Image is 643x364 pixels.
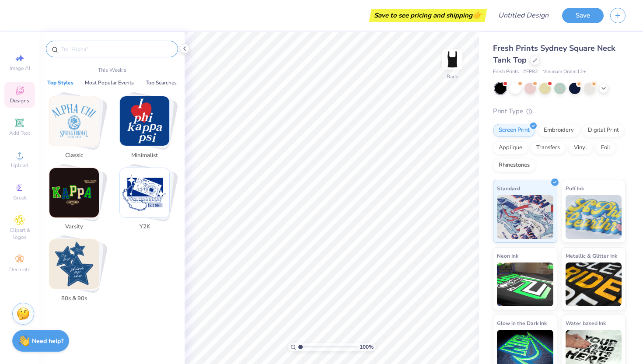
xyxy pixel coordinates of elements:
[32,337,63,345] strong: Need help?
[566,195,622,239] img: Puff Ink
[542,68,586,76] span: Minimum Order: 12 +
[497,195,553,239] img: Standard
[497,251,518,260] span: Neon Ink
[98,66,126,74] p: This Week's
[120,96,169,146] img: Minimalist
[491,7,556,24] input: Untitled Design
[10,65,30,72] span: Image AI
[60,223,88,231] span: Varsity
[82,78,136,87] button: Most Popular Events
[493,68,519,76] span: Fresh Prints
[11,162,28,169] span: Upload
[538,124,580,137] div: Embroidery
[523,68,538,76] span: # FP82
[130,151,159,160] span: Minimalist
[9,266,30,273] span: Decorate
[566,251,617,260] span: Metallic & Glitter Ink
[49,239,99,289] img: 80s & 90s
[10,97,29,104] span: Designs
[120,168,169,217] img: Y2K
[497,262,553,306] img: Neon Ink
[44,96,110,163] button: Stack Card Button Classic
[130,223,159,231] span: Y2K
[531,141,566,154] div: Transfers
[566,318,606,328] span: Water based Ink
[447,73,458,80] div: Back
[444,51,461,68] img: Back
[371,9,485,22] div: Save to see pricing and shipping
[44,239,110,306] button: Stack Card Button 80s & 90s
[114,96,180,163] button: Stack Card Button Minimalist
[497,184,520,193] span: Standard
[114,168,180,235] button: Stack Card Button Y2K
[44,168,110,235] button: Stack Card Button Varsity
[143,78,179,87] button: Top Searches
[49,96,99,146] img: Classic
[60,151,88,160] span: Classic
[493,43,615,65] span: Fresh Prints Sydney Square Neck Tank Top
[472,10,482,20] span: 👉
[9,129,30,136] span: Add Text
[493,159,535,172] div: Rhinestones
[4,227,35,241] span: Clipart & logos
[562,8,604,23] button: Save
[582,124,625,137] div: Digital Print
[595,141,616,154] div: Foil
[493,106,626,116] div: Print Type
[13,194,27,201] span: Greek
[45,78,76,87] button: Top Styles
[497,318,547,328] span: Glow in the Dark Ink
[60,294,88,303] span: 80s & 90s
[568,141,593,154] div: Vinyl
[566,184,584,193] span: Puff Ink
[49,168,99,217] img: Varsity
[493,124,535,137] div: Screen Print
[493,141,528,154] div: Applique
[360,343,374,351] span: 100 %
[60,45,172,53] input: Try "Alpha"
[566,262,622,306] img: Metallic & Glitter Ink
